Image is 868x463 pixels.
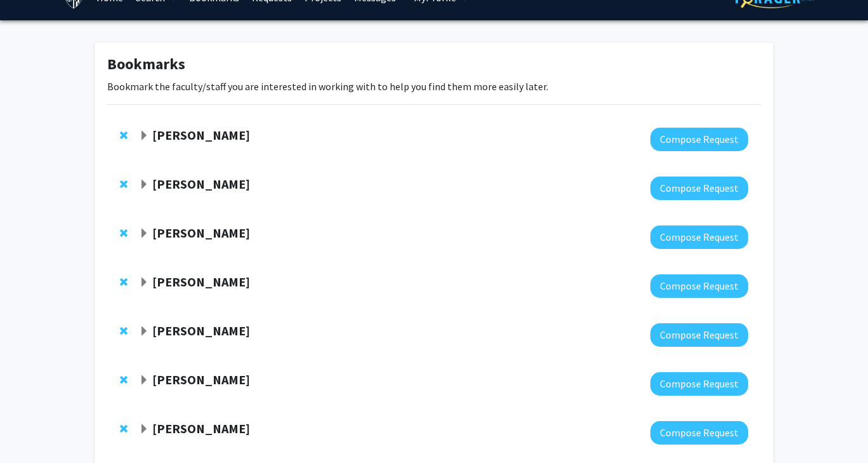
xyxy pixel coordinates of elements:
[152,323,250,339] strong: [PERSON_NAME]
[152,274,250,290] strong: [PERSON_NAME]
[107,79,761,94] p: Bookmark the faculty/staff you are interested in working with to help you find them more easily l...
[152,225,250,241] strong: [PERSON_NAME]
[152,127,250,143] strong: [PERSON_NAME]
[120,375,128,385] span: Remove Argye Hillis from bookmarks
[139,229,149,239] span: Expand Arvind Pathak Bookmark
[650,225,748,249] button: Compose Request to Arvind Pathak
[120,326,128,336] span: Remove Junxin Li from bookmarks
[10,406,54,453] iframe: Chat
[650,274,748,298] button: Compose Request to Anja Soldan
[650,323,748,347] button: Compose Request to Junxin Li
[120,179,128,189] span: Remove Carlos Romo from bookmarks
[139,375,149,386] span: Expand Argye Hillis Bookmark
[139,278,149,288] span: Expand Anja Soldan Bookmark
[152,176,250,192] strong: [PERSON_NAME]
[139,180,149,190] span: Expand Carlos Romo Bookmark
[120,277,128,287] span: Remove Anja Soldan from bookmarks
[120,424,128,434] span: Remove Sean Tackett from bookmarks
[650,128,748,151] button: Compose Request to Raj Mukherjee
[107,55,761,74] h1: Bookmarks
[139,131,149,141] span: Expand Raj Mukherjee Bookmark
[139,424,149,434] span: Expand Sean Tackett Bookmark
[152,372,250,387] strong: [PERSON_NAME]
[120,228,128,238] span: Remove Arvind Pathak from bookmarks
[152,420,250,436] strong: [PERSON_NAME]
[650,177,748,200] button: Compose Request to Carlos Romo
[650,421,748,445] button: Compose Request to Sean Tackett
[650,372,748,396] button: Compose Request to Argye Hillis
[139,326,149,337] span: Expand Junxin Li Bookmark
[120,130,128,140] span: Remove Raj Mukherjee from bookmarks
